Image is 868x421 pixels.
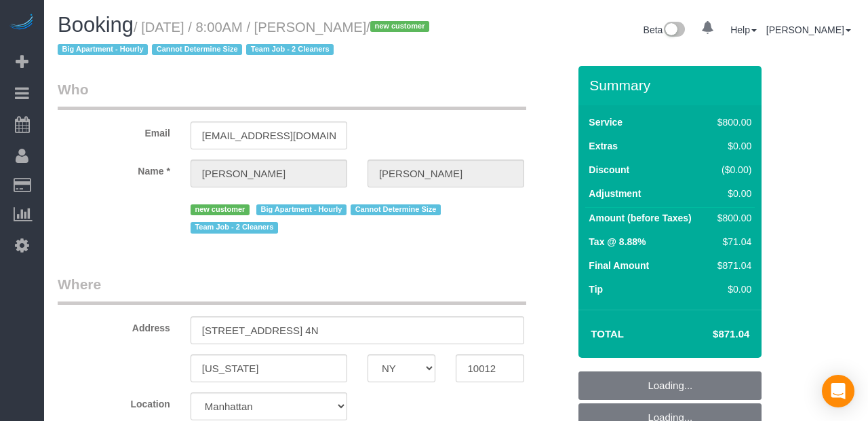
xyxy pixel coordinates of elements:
img: New interface [663,22,685,39]
label: Amount (before Taxes) [589,211,691,225]
img: Automaid Logo [8,14,35,33]
input: First Name [191,160,347,187]
span: new customer [370,21,429,32]
span: Team Job - 2 Cleaners [246,44,334,55]
label: Discount [589,163,629,177]
a: Beta [644,24,686,35]
div: Open Intercom Messenger [822,375,854,407]
div: $871.04 [712,259,751,272]
strong: Total [591,328,624,340]
div: ($0.00) [712,163,751,177]
span: new customer [191,204,250,215]
span: Team Job - 2 Cleaners [191,222,278,233]
span: Cannot Determine Size [152,44,242,55]
label: Extras [589,139,618,153]
label: Name * [47,160,180,178]
a: Help [730,24,757,35]
legend: Where [58,274,526,305]
label: Final Amount [589,259,649,272]
label: Tip [589,282,603,296]
small: / [DATE] / 8:00AM / [PERSON_NAME] [58,20,433,58]
label: Adjustment [589,187,641,200]
div: $0.00 [712,139,751,153]
legend: Who [58,79,526,110]
input: Zip Code [456,354,524,382]
span: Big Apartment - Hourly [58,44,148,55]
span: Big Apartment - Hourly [256,204,347,215]
div: $0.00 [712,187,751,200]
div: $800.00 [712,115,751,129]
a: [PERSON_NAME] [766,24,851,35]
h4: $871.04 [672,329,749,340]
span: Cannot Determine Size [351,204,441,215]
label: Email [47,122,180,140]
div: $71.04 [712,235,751,249]
label: Address [47,316,180,335]
input: Email [191,122,347,149]
label: Location [47,392,180,411]
div: $800.00 [712,211,751,225]
div: $0.00 [712,282,751,296]
label: Tax @ 8.88% [589,235,646,249]
input: City [191,354,347,382]
h3: Summary [589,77,755,93]
input: Last Name [368,160,524,187]
label: Service [589,115,623,129]
span: Booking [58,13,134,37]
